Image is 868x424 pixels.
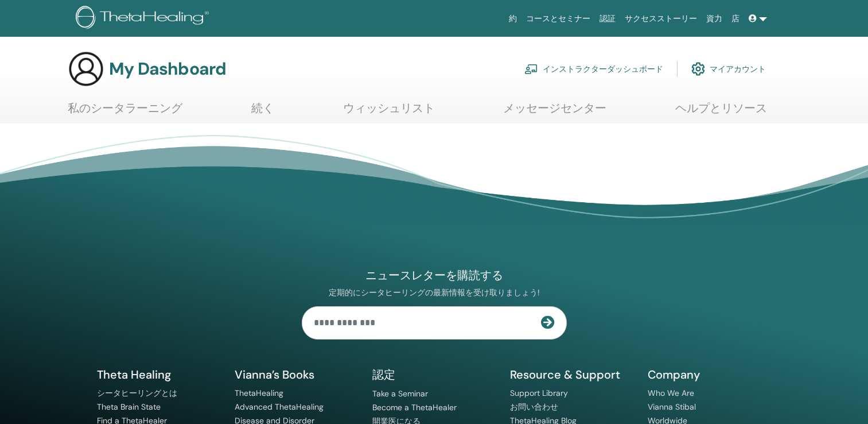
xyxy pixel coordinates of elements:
h3: My Dashboard [109,59,226,79]
a: 私のシータラーニング [68,101,182,124]
img: cog.svg [691,59,705,79]
p: 定期的にシータヒーリングの最新情報を受け取りましょう! [302,287,567,298]
h5: 認定 [372,367,496,383]
a: ウィッシュリスト [343,101,435,124]
a: Advanced ThetaHealing [235,402,324,412]
a: 認証 [595,8,620,29]
a: ヘルプとリソース [675,101,767,124]
h5: Vianna’s Books [235,367,359,382]
a: 店 [727,8,744,29]
a: Theta Brain State [97,402,161,412]
img: logo.png [76,6,213,32]
a: マイアカウント [691,56,766,82]
h4: ニュースレターを購読する [302,268,567,283]
a: コースとセミナー [521,8,595,29]
h5: Company [648,367,772,382]
a: 資力 [702,8,727,29]
h5: Resource & Support [510,367,634,382]
a: 約 [504,8,521,29]
a: ThetaHealing [235,388,283,398]
img: chalkboard-teacher.svg [524,64,538,74]
a: Support Library [510,388,568,398]
img: generic-user-icon.jpg [68,51,104,87]
a: サクセスストーリー [620,8,702,29]
a: Who We Are [648,388,694,398]
a: Vianna Stibal [648,402,696,412]
a: インストラクターダッシュボード [524,56,663,82]
a: お問い合わせ [510,402,558,412]
a: シータヒーリングとは [97,388,177,398]
a: Take a Seminar [372,388,428,399]
a: Become a ThetaHealer [372,402,457,413]
a: メッセージセンター [503,101,606,124]
a: 続く [251,101,274,124]
h5: Theta Healing [97,367,221,382]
